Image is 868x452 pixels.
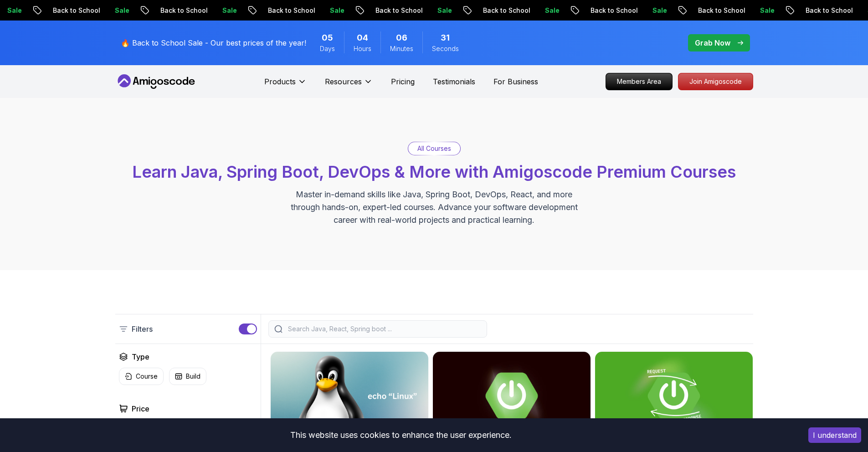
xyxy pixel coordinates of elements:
[433,76,475,87] a: Testimonials
[198,6,227,15] p: Sale
[119,368,164,385] button: Course
[271,352,428,440] img: Linux Fundamentals card
[678,73,753,90] a: Join Amigoscode
[357,31,368,44] span: 4 Hours
[29,6,91,15] p: Back to School
[396,31,407,44] span: 6 Minutes
[325,76,362,87] p: Resources
[628,6,657,15] p: Sale
[132,324,153,334] p: Filters
[595,352,753,440] img: Building APIs with Spring Boot card
[322,31,333,44] span: 5 Days
[121,37,306,48] p: 🔥 Back to School Sale - Our best prices of the year!
[441,31,450,44] span: 31 Seconds
[320,44,335,53] span: Days
[695,37,730,48] p: Grab Now
[566,6,628,15] p: Back to School
[281,188,587,226] p: Master in-demand skills like Java, Spring Boot, DevOps, React, and more through hands-on, expert-...
[91,6,120,15] p: Sale
[678,73,753,90] p: Join Amigoscode
[808,427,861,443] button: Accept cookies
[354,44,371,53] span: Hours
[521,6,550,15] p: Sale
[493,76,538,87] a: For Business
[169,368,206,385] button: Build
[606,73,672,90] p: Members Area
[736,6,765,15] p: Sale
[306,6,335,15] p: Sale
[433,352,591,440] img: Advanced Spring Boot card
[136,6,198,15] p: Back to School
[244,6,306,15] p: Back to School
[136,372,158,381] p: Course
[132,162,736,182] span: Learn Java, Spring Boot, DevOps & More with Amigoscode Premium Courses
[264,76,307,94] button: Products
[351,6,413,15] p: Back to School
[7,425,795,445] div: This website uses cookies to enhance the user experience.
[132,403,149,414] h2: Price
[417,144,451,153] p: All Courses
[325,76,373,94] button: Resources
[132,351,149,362] h2: Type
[186,372,200,381] p: Build
[674,6,736,15] p: Back to School
[413,6,442,15] p: Sale
[606,73,673,90] a: Members Area
[390,44,413,53] span: Minutes
[391,76,415,87] a: Pricing
[286,324,481,334] input: Search Java, React, Spring boot ...
[781,6,843,15] p: Back to School
[432,44,459,53] span: Seconds
[264,76,296,87] p: Products
[459,6,521,15] p: Back to School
